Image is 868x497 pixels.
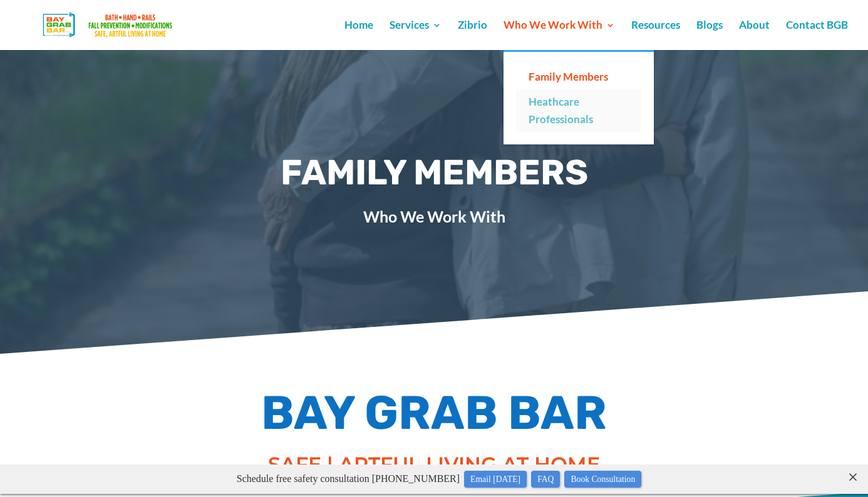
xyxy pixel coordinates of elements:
[246,449,622,479] p: SAFE | ARTFUL LIVING AT HOME
[390,21,442,50] a: Services
[696,21,723,50] a: Blogs
[739,21,770,50] a: About
[344,21,373,50] a: Home
[631,21,680,50] a: Resources
[464,6,527,23] a: Email [DATE]
[190,205,678,229] span: Who We Work With
[516,89,641,132] a: Heathcare Professionals
[516,64,641,89] a: Family Members
[190,146,678,205] h1: Family members
[564,6,641,23] a: Book Consultation
[531,6,560,23] a: FAQ
[786,21,848,50] a: Contact BGB
[87,383,782,450] h1: BAY GRAB BAR
[21,9,197,41] img: Bay Grab Bar
[847,3,859,15] close: ×
[458,21,487,50] a: Zibrio
[30,5,848,24] p: Schedule free safety consultation [PHONE_NUMBER]
[504,21,615,50] a: Who We Work With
